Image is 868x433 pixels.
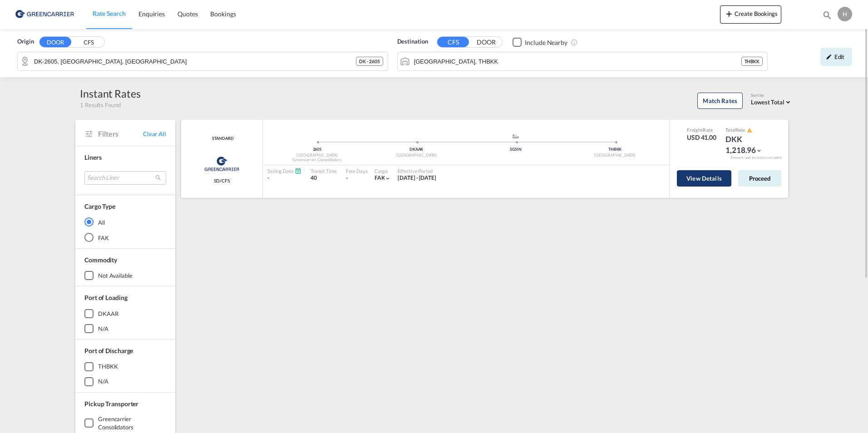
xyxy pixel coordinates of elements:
[84,202,115,211] div: Cargo Type
[687,127,716,133] div: Freight Rate
[267,167,301,174] div: Sailing Date
[267,157,367,163] div: Greencarrier Consolidators
[84,415,166,431] md-checkbox: Greencarrier Consolidators
[143,130,166,138] span: Clear All
[738,170,781,187] button: Proceed
[725,134,771,156] div: DKK 1,218.96
[470,37,502,48] button: DOOR
[838,7,852,21] div: H
[80,101,121,109] span: 1 Results Found
[98,362,118,370] div: THBKK
[98,415,166,431] div: Greencarrier Consolidators
[295,167,301,174] md-icon: Schedules Available
[84,347,133,354] span: Port of Discharge
[751,98,784,106] span: Lowest Total
[466,147,566,153] div: SGSIN
[210,10,236,18] span: Bookings
[93,10,126,17] span: Rate Search
[375,174,385,181] span: FAK
[398,174,436,182] div: 01 Oct 2025 - 31 Oct 2025
[18,52,388,70] md-input-container: DK-2605, Broendby, Glostrup
[525,38,567,47] div: Include Nearby
[414,54,741,68] input: Search by Port
[84,153,101,161] span: Liners
[687,133,716,142] div: USD 41.00
[437,37,469,47] button: CFS
[98,325,108,333] div: N/A
[84,400,138,408] span: Pickup Transporter
[214,177,229,184] span: SD/CFS
[311,174,337,182] div: 40
[697,93,743,109] button: Match Rates
[311,167,337,174] div: Transit Time
[84,324,166,333] md-checkbox: N/A
[210,136,233,142] span: STANDARD
[84,294,128,301] span: Port of Loading
[84,233,166,242] md-radio-button: FAK
[98,310,118,318] div: DKAAR
[398,167,436,174] div: Effective Period
[267,174,301,182] div: -
[822,10,832,24] div: icon-magnify
[98,271,133,280] div: not available
[397,37,428,46] span: Destination
[346,167,368,174] div: Free Days
[34,54,356,68] input: Search by Door
[746,127,752,133] button: icon-alert
[138,10,165,18] span: Enquiries
[17,37,34,46] span: Origin
[84,256,117,264] span: Commodity
[565,147,665,153] div: THBKK
[677,170,731,187] button: View Details
[84,377,166,386] md-checkbox: N/A
[367,147,466,153] div: DKAAR
[720,5,781,24] button: icon-plus 400-fgCreate Bookings
[571,39,578,46] md-icon: Unchecked: Ignores neighbouring ports when fetching rates.Checked : Includes neighbouring ports w...
[398,52,768,70] md-input-container: Bangkok, THBKK
[513,37,567,47] md-checkbox: Checkbox No Ink
[826,54,832,60] md-icon: icon-pencil
[359,58,380,64] span: DK - 2605
[385,175,391,182] md-icon: icon-chevron-down
[820,48,852,66] div: icon-pencilEdit
[80,86,141,101] div: Instant Rates
[510,134,521,138] md-icon: assets/icons/custom/ship-fill.svg
[724,155,788,160] div: Remark and Inclusion included
[751,93,793,98] div: Sort by
[565,153,665,158] div: [GEOGRAPHIC_DATA]
[741,57,763,66] div: THBKK
[346,174,348,182] div: -
[210,136,233,142] div: Contract / Rate Agreement / Tariff / Spot Pricing Reference Number: STANDARD
[367,153,466,158] div: [GEOGRAPHIC_DATA]
[398,174,436,181] span: [DATE] - [DATE]
[751,96,793,107] md-select: Select: Lowest Total
[822,10,832,20] md-icon: icon-magnify
[747,128,752,133] md-icon: icon-alert
[202,153,242,175] img: Greencarrier Consolidators
[313,147,322,152] span: 2605
[98,377,108,385] div: N/A
[84,217,166,226] md-radio-button: All
[98,129,143,139] span: Filters
[725,127,771,134] div: Total Rate
[756,148,762,154] md-icon: icon-chevron-down
[39,37,71,47] button: DOOR
[73,37,104,48] button: CFS
[267,153,367,158] div: [GEOGRAPHIC_DATA]
[84,309,166,318] md-checkbox: DKAAR
[84,362,166,371] md-checkbox: THBKK
[724,8,735,19] md-icon: icon-plus 400-fg
[178,10,197,18] span: Quotes
[375,167,391,174] div: Cargo
[14,4,75,25] img: b0b18ec08afe11efb1d4932555f5f09d.png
